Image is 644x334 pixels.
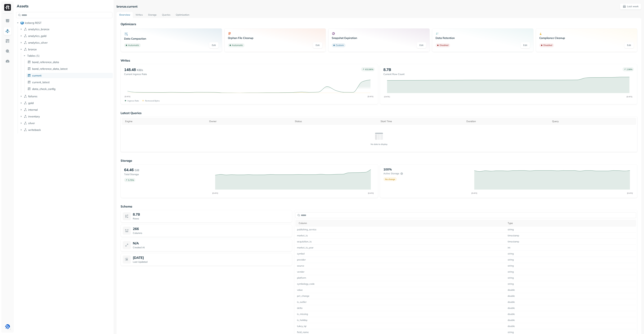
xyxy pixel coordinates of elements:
[384,96,390,98] tspan: [DATE]
[36,54,40,57] p: ( 5 )
[5,39,10,43] img: Asset Explorer
[506,263,636,269] td: string
[128,179,134,181] p: 5.75 %
[336,44,344,47] p: Custom
[124,67,136,72] p: 148.48
[627,5,638,8] p: Last week
[28,60,31,64] img: table
[24,108,27,111] img: namespace
[295,311,506,317] td: is_missing
[19,100,113,106] button: gold
[124,73,147,76] p: Current Ingress Rate
[4,4,11,11] img: Ryft
[295,227,506,233] td: publishing_service
[506,227,636,233] td: string
[124,167,134,172] p: 64.46
[506,233,636,239] td: timestamp
[19,27,113,32] button: analytics_bronze
[466,119,549,123] div: Duration
[295,251,506,257] td: symbol
[32,87,56,91] span: data_check_config
[543,44,552,47] p: Disabled
[383,67,391,72] p: 8.7B
[506,269,636,275] td: string
[32,60,59,64] span: bond_reference_data
[133,241,139,245] p: N/A
[295,119,377,123] div: Status
[26,73,113,78] a: current
[32,81,50,84] span: current_latest
[24,115,27,118] img: namespace
[28,101,34,105] span: gold
[295,263,506,269] td: source
[26,59,113,65] a: bond_reference_data
[25,21,42,24] span: Iceberg REST
[24,121,27,125] img: namespace
[209,42,219,48] a: Edit
[121,159,637,163] p: Storage
[26,80,113,85] a: current_latest
[332,36,426,40] p: Snapshot Expiration
[19,107,113,112] button: internal
[24,48,27,51] img: namespace
[28,28,49,31] span: analytics_bronze
[232,44,243,47] p: Automatic
[117,12,133,18] a: Overview
[295,281,506,287] td: symbology_code
[27,54,36,57] span: Tables
[417,42,426,48] a: Edit
[16,20,112,25] button: Iceberg REST
[24,28,27,31] img: namespace
[228,36,322,40] p: Orphan File Cleanup
[506,305,636,311] td: double
[133,227,139,231] p: 266
[145,99,160,102] p: Removed bytes
[124,173,212,176] p: Total Storage
[627,192,633,194] tspan: [DATE]
[145,12,159,18] a: Storage
[19,94,113,99] button: failures
[127,99,139,102] p: Ingress Rate
[471,192,477,194] tspan: [DATE]
[28,115,40,118] span: inventory
[209,119,291,123] div: Owner
[24,128,27,132] img: namespace
[32,67,68,70] span: bond_reference_data_latest
[121,59,637,62] p: Writes
[24,95,27,98] img: namespace
[28,95,37,98] span: failures
[506,239,636,245] td: timestamp
[133,246,290,249] p: Created At
[133,255,144,260] p: [DATE]
[125,119,206,123] div: Engine
[117,5,138,8] p: bronze.current
[552,119,634,123] div: Query
[295,323,506,329] td: tukey_iqr
[19,47,113,52] button: bronze
[506,281,636,287] td: string
[383,167,392,171] p: 100%
[133,217,290,220] p: Rows
[133,232,290,235] p: Columns
[19,127,113,133] button: writeback
[5,324,10,329] img: BAM
[440,44,448,47] p: Disabled
[295,305,506,311] td: delta
[212,192,218,194] tspan: [DATE]
[506,311,636,317] td: double
[173,12,192,18] a: Optimization
[295,239,506,245] td: acquisition_ts
[521,42,530,48] a: Edit
[506,251,636,257] td: string
[19,120,113,126] button: silver
[627,68,632,71] p: 2.98 %
[365,68,373,71] p: 632.86 %
[5,49,10,53] img: Query Explorer
[137,68,143,72] p: KiB/s
[28,34,46,38] span: analytics_gold
[313,42,322,48] a: Edit
[23,53,113,58] button: Tables(5)
[371,143,387,145] p: No data to display
[128,44,139,47] p: Automatic
[624,42,634,48] a: Edit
